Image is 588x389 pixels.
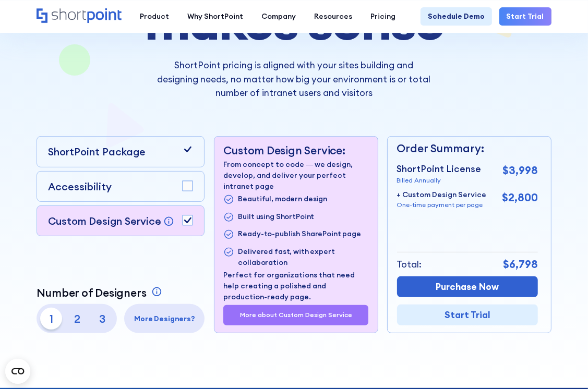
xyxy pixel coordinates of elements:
p: Beautiful, modern design [238,193,327,205]
div: Why ShortPoint [187,11,243,22]
p: ShortPoint Package [48,144,146,159]
a: More about Custom Design Service [240,311,352,319]
button: Open CMP widget [5,359,30,384]
p: Billed Annually [397,176,482,185]
p: Perfect for organizations that need help creating a polished and production-ready page. [223,270,368,302]
a: Home [37,8,122,24]
div: Resources [314,11,352,22]
p: + Custom Design Service [397,189,487,200]
p: 1 [40,308,62,330]
a: Pricing [362,7,405,26]
div: Pricing [370,11,395,22]
a: Product [131,7,178,26]
a: Schedule Demo [421,7,492,26]
a: Why ShortPoint [178,7,253,26]
div: Csevegés widget [536,339,588,389]
iframe: Chat Widget [536,339,588,389]
p: 2 [66,308,88,330]
p: More Designers? [128,313,201,324]
p: From concept to code — we design, develop, and deliver your perfect intranet page [223,159,368,192]
p: Custom Design Service: [223,144,368,157]
p: 3 [91,308,113,330]
a: Company [253,7,305,26]
a: Start Trial [499,7,551,26]
div: Product [140,11,169,22]
p: One-time payment per page [397,200,487,210]
p: Number of Designers [37,286,146,299]
p: $2,800 [502,189,538,206]
a: Resources [305,7,362,26]
p: Custom Design Service [48,214,161,227]
a: Number of Designers [37,286,164,299]
p: $6,798 [503,256,538,273]
p: Accessibility [48,179,112,194]
p: Total: [397,258,422,271]
a: Start Trial [397,305,538,325]
div: Company [261,11,296,22]
p: $3,998 [502,162,538,179]
p: Order Summary: [397,140,538,157]
p: Delivered fast, with expert collaboration [238,246,368,268]
a: Purchase Now [397,276,538,297]
p: Built using ShortPoint [238,211,314,223]
p: Ready-to-publish SharePoint page [238,228,361,240]
p: ShortPoint License [397,162,482,176]
p: ShortPoint pricing is aligned with your sites building and designing needs, no matter how big you... [157,58,431,100]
